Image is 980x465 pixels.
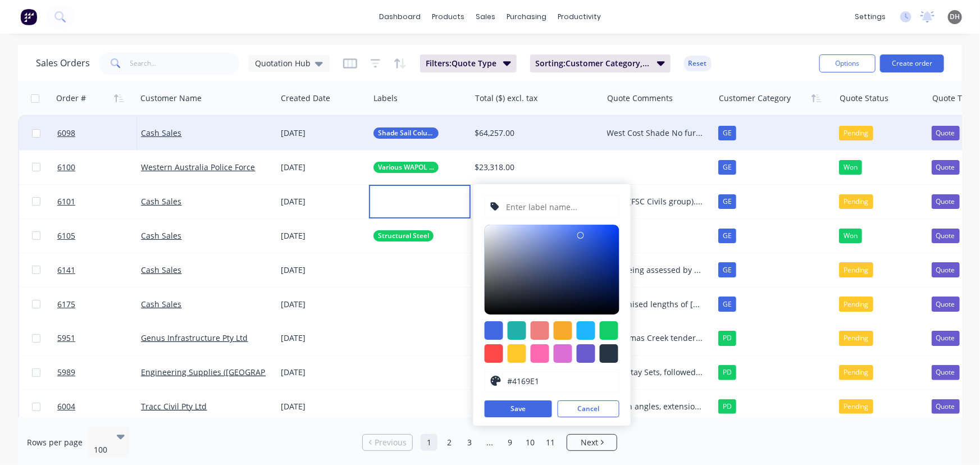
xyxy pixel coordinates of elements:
[281,401,364,412] div: [DATE]
[141,265,181,275] a: Cash Sales
[141,367,333,377] a: Engineering Supplies ([GEOGRAPHIC_DATA]) Pty Ltd
[281,162,364,173] div: [DATE]
[552,8,607,25] div: productivity
[607,127,704,139] div: West Cost Shade No further information received from client as of 04/08. [PERSON_NAME] is going a...
[932,160,960,175] div: Quote
[57,299,75,310] span: 6175
[558,400,619,417] button: Cancel
[375,437,407,448] span: Previous
[141,230,181,241] a: Cash Sales
[57,253,141,287] a: 6141
[57,185,141,218] a: 6101
[554,344,572,363] div: #da70d6
[839,297,873,311] div: Pending
[20,8,37,25] img: Factory
[141,196,181,207] a: Cash Sales
[718,331,736,345] div: PD
[607,332,704,344] div: Christmas Creek tendered items, expected award end of June/beginning of July Feedback received th...
[373,8,426,25] a: dashboard
[501,8,552,25] div: purchasing
[849,8,891,25] div: settings
[57,332,75,344] span: 5951
[57,288,141,321] a: 6175
[577,321,595,340] div: #1fb6ff
[485,400,552,417] button: Save
[932,331,960,345] div: Quote
[839,126,873,140] div: Pending
[719,93,791,104] div: Customer Category
[607,401,704,412] div: Cast in angles, extension to quote #5980 for Wagin Still in evaluation 24/06
[839,365,873,380] div: Pending
[508,344,526,363] div: #ffc82c
[281,93,330,104] div: Created Date
[530,54,671,72] button: Sorting:Customer Category, Order #
[358,434,622,451] ul: Pagination
[577,344,595,363] div: #6a5acd
[255,57,311,69] span: Quotation Hub
[57,162,75,173] span: 6100
[481,434,498,451] a: Jump forward
[531,321,549,340] div: #f08080
[363,437,412,448] a: Previous page
[378,162,434,173] span: Various WAPOL Brackets
[607,367,704,378] div: 300x Stay Sets, followed up awaiting feedback. Project should be announced [DATE] for who won it,...
[607,196,704,207] div: Forsa (FSC Civils group). Still in assessemtn, not likely to be awarded until end of August/Septe...
[567,437,617,448] a: Next page
[508,321,526,340] div: #20b2aa
[932,399,960,414] div: Quote
[426,58,496,69] span: Filters: Quote Type
[373,162,439,173] button: Various WAPOL Brackets
[718,399,736,414] div: PD
[281,265,364,276] div: [DATE]
[839,399,873,414] div: Pending
[932,229,960,243] div: Quote
[426,8,470,25] div: products
[373,93,398,104] div: Labels
[461,434,478,451] a: Page 3
[880,54,944,72] button: Create order
[839,331,873,345] div: Pending
[839,160,862,175] div: Won
[600,321,618,340] div: #13ce66
[57,127,75,139] span: 6098
[542,434,559,451] a: Page 11
[57,196,75,207] span: 6101
[373,230,434,241] button: Structural Steel
[281,230,364,241] div: [DATE]
[505,196,613,217] input: Enter label name...
[378,127,434,139] span: Shade Sail Columns
[475,127,592,139] div: $64,257.00
[94,444,110,455] div: 100
[718,160,736,175] div: GE
[421,434,437,451] a: Page 1 is your current page
[932,365,960,380] div: Quote
[502,434,518,451] a: Page 9
[281,332,364,344] div: [DATE]
[57,355,141,389] a: 5989
[57,151,141,184] a: 6100
[839,262,873,277] div: Pending
[470,8,501,25] div: sales
[141,299,181,309] a: Cash Sales
[839,229,862,243] div: Won
[57,390,141,423] a: 6004
[373,127,439,139] button: Shade Sail Columns
[718,365,736,380] div: PD
[718,194,736,209] div: GE
[839,194,873,209] div: Pending
[718,126,736,140] div: GE
[378,230,429,241] span: Structural Steel
[27,437,83,448] span: Rows per page
[718,297,736,311] div: GE
[57,116,141,150] a: 6098
[475,162,592,173] div: $23,318.00
[932,262,960,277] div: Quote
[57,367,75,378] span: 5989
[57,219,141,253] a: 6105
[281,299,364,310] div: [DATE]
[57,401,75,412] span: 6004
[819,54,876,72] button: Options
[607,265,704,276] div: Still being assessed by TMT amongst other items. Follow up scheduled again for 18/08
[840,93,888,104] div: Quote Status
[281,367,364,378] div: [DATE]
